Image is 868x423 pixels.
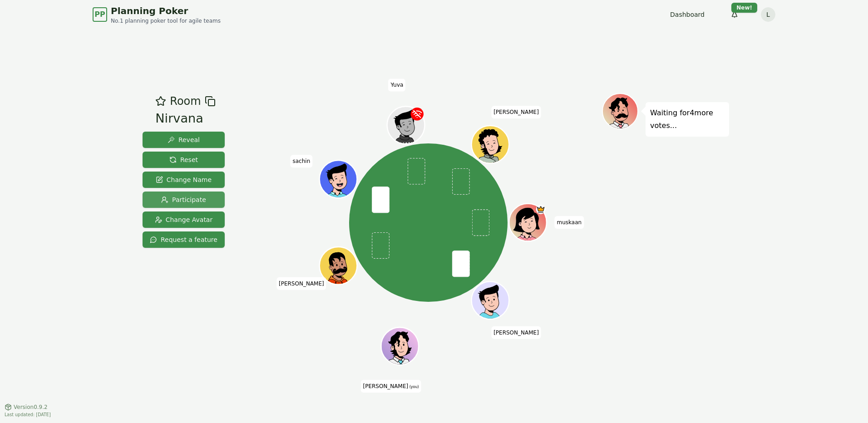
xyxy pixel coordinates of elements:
span: Planning Poker [111,5,221,17]
span: Request a feature [150,235,217,244]
span: Room [170,93,201,109]
button: Reset [143,152,225,168]
span: Click to change your name [290,155,312,168]
button: Click to change your avatar [382,329,418,364]
span: Click to change your name [491,326,541,339]
button: Reveal [143,132,225,148]
span: Participate [161,195,206,204]
span: Click to change your name [555,216,584,229]
span: Click to change your name [388,79,405,92]
span: No.1 planning poker tool for agile teams [111,17,221,25]
div: Nirvana [155,109,215,128]
span: Click to change your name [360,380,421,393]
button: L [761,7,775,22]
button: Change Name [143,172,225,188]
a: PPPlanning PokerNo.1 planning poker tool for agile teams [93,5,221,25]
span: Reset [169,155,198,164]
button: Request a feature [143,231,225,248]
button: New! [726,6,743,23]
span: Change Name [156,175,212,184]
span: Change Avatar [155,215,213,224]
p: Waiting for 4 more votes... [650,107,725,132]
button: Participate [143,192,225,208]
div: New! [731,3,757,13]
span: Reveal [168,135,200,144]
span: Version 0.9.2 [14,403,48,411]
a: Dashboard [670,10,705,19]
span: Last updated: [DATE] [5,412,51,417]
span: Click to change your name [276,277,326,290]
span: PP [94,9,105,20]
span: muskaan is the host [536,205,546,214]
button: Change Avatar [143,211,225,228]
span: Click to change your name [491,106,541,119]
button: Version0.9.2 [5,403,48,411]
button: Add as favourite [155,93,166,109]
span: (you) [408,385,419,389]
